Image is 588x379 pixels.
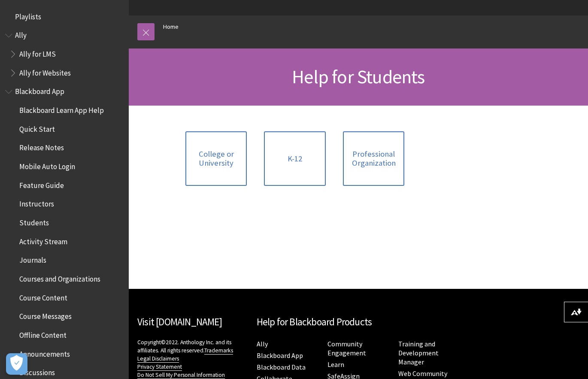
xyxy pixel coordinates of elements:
[257,340,268,349] a: Ally
[19,122,55,133] span: Quick Start
[343,131,405,186] a: Professional Organization
[19,234,67,246] span: Activity Stream
[288,154,302,164] span: K-12
[204,347,233,355] a: Trademarks
[6,353,27,375] button: Open Preferences
[137,355,179,363] a: Legal Disclaimers
[19,103,104,115] span: Blackboard Learn App Help
[19,178,64,190] span: Feature Guide
[19,47,56,58] span: Ally for LMS
[327,340,366,358] a: Community Engagement
[19,291,67,302] span: Course Content
[19,215,49,227] span: Students
[19,253,46,265] span: Journals
[19,309,72,321] span: Course Messages
[292,65,424,88] span: Help for Students
[19,328,67,340] span: Offline Content
[5,28,124,80] nav: Book outline for Anthology Ally Help
[19,66,71,77] span: Ally for Websites
[137,363,182,371] a: Privacy Statement
[257,315,461,330] h2: Help for Blackboard Products
[19,347,70,358] span: Announcements
[163,21,179,32] a: Home
[327,360,344,369] a: Learn
[15,85,64,96] span: Blackboard App
[19,272,100,283] span: Courses and Organizations
[264,131,326,186] a: K-12
[19,365,55,377] span: Discussions
[398,340,439,367] a: Training and Development Manager
[137,338,248,379] p: Copyright©2022. Anthology Inc. and its affiliates. All rights reserved.
[137,371,225,379] a: Do Not Sell My Personal Information
[257,363,306,372] a: Blackboard Data
[257,351,303,360] a: Blackboard App
[15,28,27,40] span: Ally
[185,131,247,186] a: College or University
[19,197,54,209] span: Instructors
[348,149,400,168] span: Professional Organization
[5,9,124,24] nav: Book outline for Playlists
[19,159,75,171] span: Mobile Auto Login
[15,9,41,21] span: Playlists
[137,315,222,328] a: Visit [DOMAIN_NAME]
[19,141,64,152] span: Release Notes
[191,149,242,168] span: College or University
